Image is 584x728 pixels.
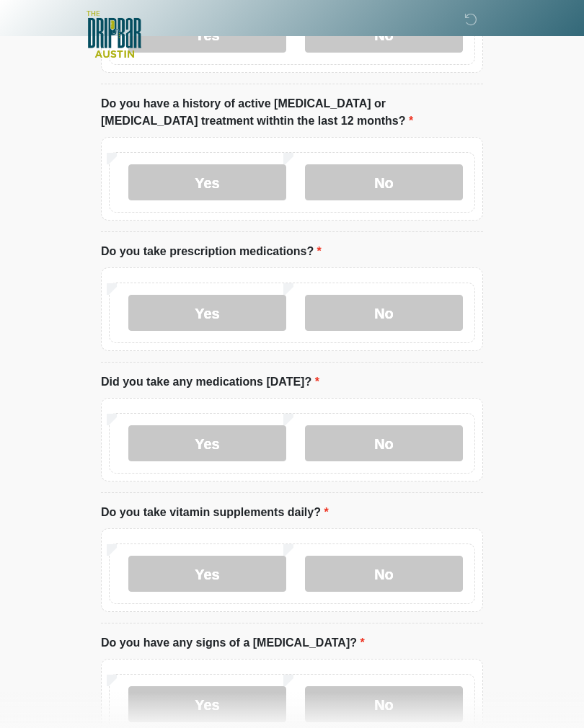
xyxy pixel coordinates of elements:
[305,295,463,331] label: No
[128,425,286,461] label: Yes
[128,556,286,592] label: Yes
[101,504,329,521] label: Do you take vitamin supplements daily?
[305,556,463,592] label: No
[101,373,319,391] label: Did you take any medications [DATE]?
[128,295,286,331] label: Yes
[305,425,463,461] label: No
[87,11,141,58] img: The DRIPBaR - Austin The Domain Logo
[305,686,463,722] label: No
[128,686,286,722] label: Yes
[101,634,365,652] label: Do you have any signs of a [MEDICAL_DATA]?
[128,164,286,200] label: Yes
[305,164,463,200] label: No
[101,243,322,260] label: Do you take prescription medications?
[101,95,483,130] label: Do you have a history of active [MEDICAL_DATA] or [MEDICAL_DATA] treatment withtin the last 12 mo...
